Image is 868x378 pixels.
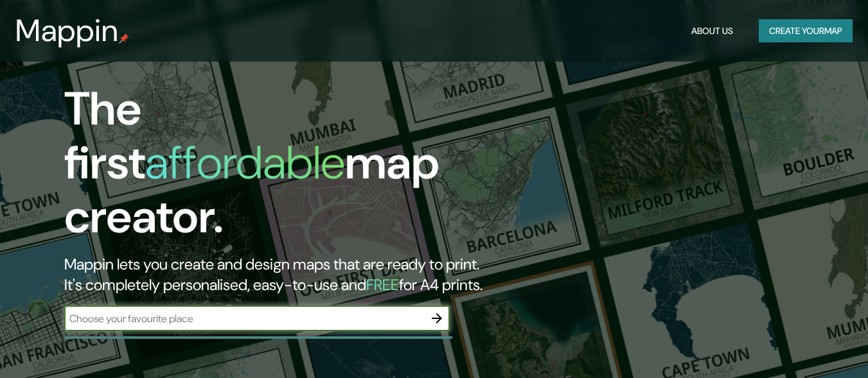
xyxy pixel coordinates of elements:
[64,82,499,254] h1: The first map creator.
[64,311,424,326] input: Choose your favourite place
[366,275,399,295] h5: FREE
[64,254,499,295] h2: Mappin lets you create and design maps that are ready to print. It's completely personalised, eas...
[119,33,129,44] img: mappin-pin
[145,133,345,193] h1: affordable
[686,19,738,43] button: About Us
[759,19,853,43] button: Create yourmap
[15,13,119,49] h3: Mappin
[754,328,854,364] iframe: Help widget launcher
